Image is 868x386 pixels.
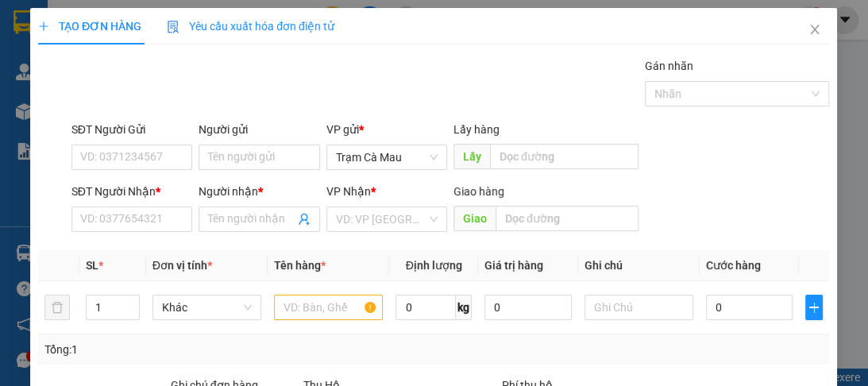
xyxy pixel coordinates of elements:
[274,259,326,272] span: Tên hàng
[199,121,319,138] div: Người gửi
[274,295,383,320] input: VD: Bàn, Ghế
[453,144,490,169] span: Lấy
[326,185,371,198] span: VP Nhận
[86,259,98,272] span: SL
[645,60,693,72] label: Gán nhãn
[809,23,822,36] span: close
[167,21,179,33] img: icon
[71,121,192,138] div: SĐT Người Gửi
[706,259,761,272] span: Cước hàng
[406,259,462,272] span: Định lượng
[806,295,824,320] button: plus
[456,295,472,320] span: kg
[199,183,319,200] div: Người nhận
[38,20,141,33] span: TẠO ĐƠN HÀNG
[38,21,49,32] span: plus
[326,121,447,138] div: VP gửi
[44,341,337,358] div: Tổng: 1
[484,295,572,320] input: 0
[807,301,823,314] span: plus
[793,8,838,52] button: Close
[298,213,311,226] span: user-add
[584,295,693,320] input: Ghi Chú
[453,206,496,231] span: Giao
[484,259,543,272] span: Giá trị hàng
[167,20,334,33] span: Yêu cầu xuất hóa đơn điện tử
[162,295,252,319] span: Khác
[453,185,504,198] span: Giao hàng
[336,145,438,169] span: Trạm Cà Mau
[490,144,638,169] input: Dọc đường
[44,295,70,320] button: delete
[578,250,700,281] th: Ghi chú
[496,206,638,231] input: Dọc đường
[453,123,500,136] span: Lấy hàng
[71,183,192,200] div: SĐT Người Nhận
[152,259,212,272] span: Đơn vị tính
